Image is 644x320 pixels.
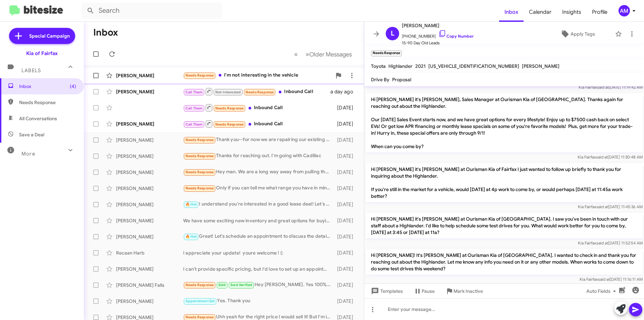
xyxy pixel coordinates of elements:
div: [PERSON_NAME] [116,88,183,95]
span: said at [596,204,608,209]
span: Needs Response [215,106,244,110]
span: Mark Inactive [453,285,483,297]
button: AM [613,5,637,16]
div: [PERSON_NAME] [116,72,183,79]
div: [DATE] [334,185,359,192]
span: Drive By [371,77,389,83]
span: Call Them [185,90,203,94]
span: Call Them [185,122,203,127]
div: [PERSON_NAME] [116,201,183,208]
span: L [391,28,394,39]
div: [PERSON_NAME] [116,185,183,192]
div: [DATE] [334,217,359,224]
div: [PERSON_NAME] [116,137,183,143]
span: Save a Deal [19,131,44,138]
span: Kia Fairfax [DATE] 11:30:48 AM [578,154,643,159]
span: Auto Fields [586,285,619,297]
div: [DATE] [334,121,359,127]
span: Toyota [371,63,386,69]
button: Previous [290,47,302,61]
span: Sold Verified [230,283,253,287]
p: Hi [PERSON_NAME] it's [PERSON_NAME] at Ourisman Kia of [GEOGRAPHIC_DATA]. I saw you've been in to... [366,213,643,238]
span: 2021 [415,63,426,69]
button: Pause [408,285,440,297]
span: 🔥 Hot [185,234,197,239]
div: Inbound Call [183,120,334,128]
div: [PERSON_NAME] [116,233,183,240]
a: Inbox [499,2,524,22]
span: 15-90 Day Old Leads [402,40,474,46]
nav: Page navigation example [290,47,356,61]
div: Inbound Call [183,87,330,96]
a: Calendar [524,2,557,22]
a: Copy Number [438,34,474,39]
span: Kia Fairfax [DATE] 11:16:11 AM [580,277,643,282]
div: Hey man. We are a long way away from pulling the trigger. I was literally just killing time the d... [183,168,334,176]
button: Templates [364,285,408,297]
div: [PERSON_NAME] [116,217,183,224]
div: [PERSON_NAME] [116,169,183,176]
span: [US_VEHICLE_IDENTIFICATION_NUMBER] [428,63,519,69]
p: Hi [PERSON_NAME] it's [PERSON_NAME] at Ourisman Kia of Fairfax I just wanted to follow up briefly... [366,163,643,202]
span: Proposal [392,77,411,83]
span: Needs Response [185,315,214,319]
span: Templates [370,285,403,297]
h1: Inbox [93,27,118,38]
span: Special Campaign [29,33,70,39]
span: Needs Response [185,154,214,158]
span: Highlander [388,63,413,69]
div: Recaan Harb [116,249,183,256]
div: Yes. Thank you [183,297,334,305]
span: All Conversations [19,115,57,122]
p: Hi [PERSON_NAME] it's [PERSON_NAME], Sales Manager at Ourisman Kia of [GEOGRAPHIC_DATA]. Thanks a... [366,93,643,152]
span: « [294,50,298,58]
div: Kia of Fairfax [26,50,58,57]
span: Older Messages [309,51,352,58]
span: Inbox [19,83,76,90]
span: Pause [422,285,435,297]
div: [DATE] [334,282,359,288]
span: Needs Response [185,186,214,190]
div: a day ago [330,88,359,95]
div: I'm not interesting in the vehicle [183,72,332,79]
div: [DATE] [334,137,359,143]
span: [PHONE_NUMBER] [402,30,474,40]
span: Kia Fairfax [DATE] 11:19:42 AM [579,85,643,90]
div: Thanks for reaching out. I'm going with Cadillac [183,152,334,160]
div: [DATE] [334,169,359,176]
span: said at [598,277,610,282]
div: Hey [PERSON_NAME]. Yes 100% pleased with everything! [183,281,334,289]
div: Inbound Call [183,103,334,112]
div: We have some exciting new inventory and great options for buying vehicles. Would you like to sche... [183,217,334,224]
a: Profile [587,2,613,22]
span: 🔥 Hot [185,202,197,207]
div: [DATE] [334,104,359,111]
div: [PERSON_NAME] Falls [116,282,183,288]
small: Needs Response [371,50,402,56]
span: Needs Response [246,90,274,94]
span: Needs Response [215,122,244,127]
div: [PERSON_NAME] [116,298,183,305]
span: [PERSON_NAME] [402,21,474,30]
span: (4) [70,83,76,90]
button: Next [302,47,356,61]
span: said at [597,85,609,90]
span: [PERSON_NAME] [522,63,559,69]
span: Needs Response [185,170,214,174]
span: Sold [218,283,226,287]
span: Needs Response [185,283,214,287]
span: Appointment Set [185,299,215,303]
div: [DATE] [334,153,359,159]
p: Hi [PERSON_NAME]! It's [PERSON_NAME] at Ourisman Kia of [GEOGRAPHIC_DATA]. I wanted to check in a... [366,249,643,275]
div: [PERSON_NAME] [116,153,183,159]
span: Kia Fairfax [DATE] 11:52:54 AM [578,240,643,245]
div: AM [619,5,630,16]
div: [PERSON_NAME] [116,266,183,272]
a: Insights [557,2,587,22]
div: [DATE] [334,249,359,256]
span: Needs Response [185,138,214,142]
span: said at [596,240,608,245]
input: Search [81,3,222,19]
div: [DATE] [334,266,359,272]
